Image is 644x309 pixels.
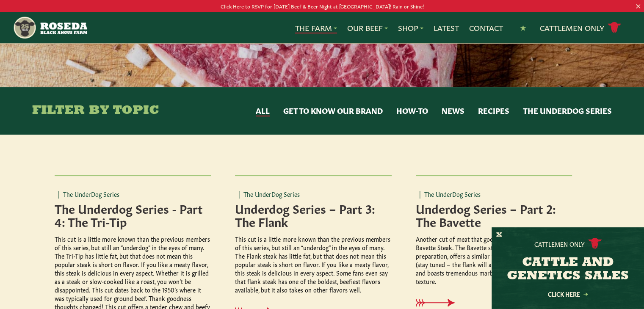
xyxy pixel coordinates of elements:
[295,22,337,33] a: The Farm
[398,22,423,33] a: Shop
[416,190,572,198] p: The UnderDog Series
[58,190,60,198] span: |
[478,105,509,116] button: Recipes
[238,190,240,198] span: |
[235,235,392,294] p: This cut is a little more known than the previous members of this series, but still an “underdog”...
[32,2,612,11] p: Click Here to RSVP for [DATE] Beef & Beer Night at [GEOGRAPHIC_DATA]! Rain or Shine!
[502,256,633,283] h3: CATTLE AND GENETICS SALES
[416,201,572,228] h4: Underdog Series – Part 2: The Bavette
[496,231,502,240] button: X
[396,105,428,116] button: How-to
[13,16,87,40] img: https://roseda.com/wp-content/uploads/2021/05/roseda-25-header.png
[534,240,585,248] p: Cattlemen Only
[235,201,392,228] h4: Underdog Series – Part 3: The Flank
[419,190,421,198] span: |
[442,105,464,116] button: News
[540,20,621,35] a: Cattlemen Only
[434,22,459,33] a: Latest
[347,22,388,33] a: Our Beef
[256,105,270,116] button: All
[13,12,631,43] nav: Main Navigation
[32,104,159,118] h4: Filter By Topic
[416,235,572,285] p: Another cut of meat that goes under the radar is the Bavette Steak. The Bavette steak is flavorfu...
[588,238,602,249] img: cattle-icon.svg
[283,105,383,116] button: Get to Know Our Brand
[523,105,612,116] button: The UnderDog Series
[55,190,211,198] p: The UnderDog Series
[530,291,606,297] a: Click Here
[469,22,503,33] a: Contact
[55,201,211,228] h4: The Underdog Series - Part 4: The Tri-Tip
[235,190,392,198] p: The UnderDog Series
